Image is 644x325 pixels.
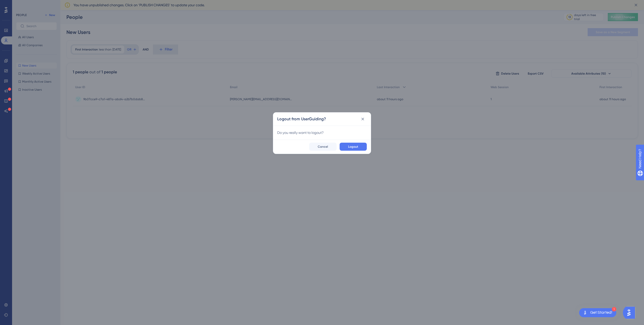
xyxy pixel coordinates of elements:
[623,305,638,320] iframe: UserGuiding AI Assistant Launcher
[348,145,358,149] span: Logout
[277,130,367,136] div: Do you really want to logout?
[12,1,31,7] span: Need Help?
[590,310,612,315] div: Get Started!
[612,307,616,311] div: 1
[582,310,588,316] img: launcher-image-alternative-text
[277,116,326,122] h2: Logout from UserGuiding?
[579,308,616,317] div: Open Get Started! checklist, remaining modules: 1
[318,145,328,149] span: Cancel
